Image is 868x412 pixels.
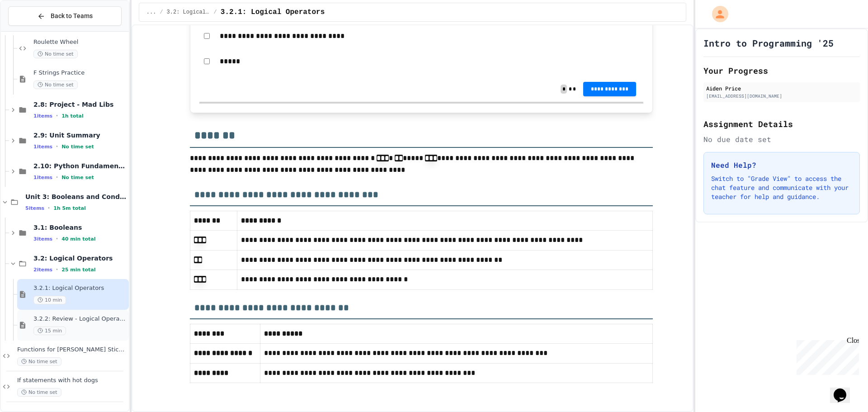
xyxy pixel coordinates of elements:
span: • [48,204,50,212]
span: • [56,266,58,273]
span: 10 min [33,296,66,304]
span: No time set [33,50,78,58]
span: 1h total [61,113,84,119]
span: Functions for [PERSON_NAME] Stick Figure [17,346,127,354]
span: • [56,235,58,242]
span: 1 items [33,175,52,180]
h1: Intro to Programming '25 [703,37,834,49]
span: If statements with hot dogs [17,377,127,384]
iframe: chat widget [793,336,859,375]
span: 15 min [33,327,66,335]
span: 40 min total [61,236,95,242]
span: Unit 3: Booleans and Conditionals [25,193,127,201]
span: No time set [61,175,94,180]
span: 3.2.2: Review - Logical Operators [33,315,127,323]
span: 2.10: Python Fundamentals Exam [33,162,127,170]
span: No time set [17,388,61,397]
span: / [160,9,163,16]
h2: Your Progress [703,64,860,77]
iframe: chat widget [830,376,859,403]
h2: Assignment Details [703,118,860,130]
span: / [214,9,217,16]
span: 3.2.1: Logical Operators [221,7,325,18]
span: ... [146,9,156,16]
button: Back to Teams [8,6,122,26]
span: 1h 5m total [53,205,86,211]
div: Chat with us now!Close [4,4,62,57]
span: 3.2: Logical Operators [33,254,127,262]
p: Switch to "Grade View" to access the chat feature and communicate with your teacher for help and ... [711,174,852,201]
span: 3.2.1: Logical Operators [33,284,127,292]
span: F Strings Practice [33,69,127,77]
span: 1 items [33,113,52,119]
span: No time set [61,144,94,150]
div: No due date set [703,134,860,145]
span: 3.2: Logical Operators [167,9,210,16]
span: 2.9: Unit Summary [33,131,127,139]
span: 5 items [25,205,44,211]
h3: Need Help? [711,160,852,170]
div: [EMAIL_ADDRESS][DOMAIN_NAME] [706,93,857,99]
span: Back to Teams [51,11,93,21]
span: No time set [33,81,78,89]
span: 1 items [33,144,52,150]
span: 2 items [33,267,52,273]
span: No time set [17,357,61,366]
span: 2.8: Project - Mad Libs [33,100,127,109]
span: Roulette Wheel [33,38,127,46]
span: 25 min total [61,267,95,273]
span: • [56,112,58,119]
span: 3 items [33,236,52,242]
div: My Account [703,4,731,24]
span: • [56,174,58,181]
span: • [56,143,58,150]
span: 3.1: Booleans [33,223,127,232]
div: Aiden Price [706,84,857,92]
